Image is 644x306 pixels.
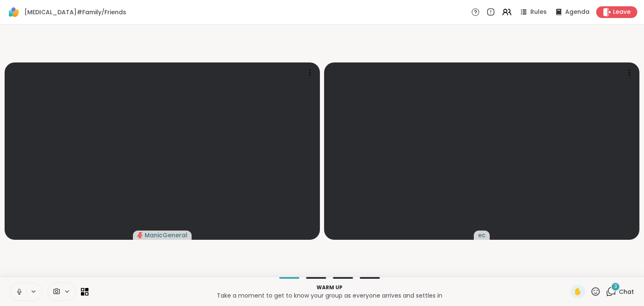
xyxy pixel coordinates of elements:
[137,232,143,238] span: audio-muted
[145,231,187,239] span: ManicGeneral
[574,287,582,297] span: ✋
[24,8,126,16] span: [MEDICAL_DATA]#Family/Friends
[619,288,634,296] span: Chat
[93,291,565,300] p: Take a moment to get to know your group as everyone arrives and settles in
[93,284,565,291] p: Warm up
[478,231,486,239] span: ec
[530,8,547,16] span: Rules
[614,283,617,290] span: 3
[7,5,21,19] img: ShareWell Logomark
[613,8,631,16] span: Leave
[565,8,589,16] span: Agenda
